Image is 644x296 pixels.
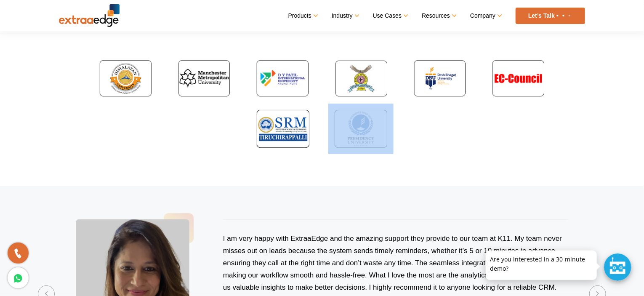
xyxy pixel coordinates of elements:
a: Resources [422,10,455,22]
a: Use Cases [373,10,407,22]
p: I am very happy with ExtraaEdge and the amazing support they provide to our team at K11. My team ... [223,232,568,293]
a: Products [288,10,317,22]
a: Industry [332,10,358,22]
div: Chat [604,253,631,281]
a: Let’s Talk [516,8,585,24]
a: Company [470,10,501,22]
